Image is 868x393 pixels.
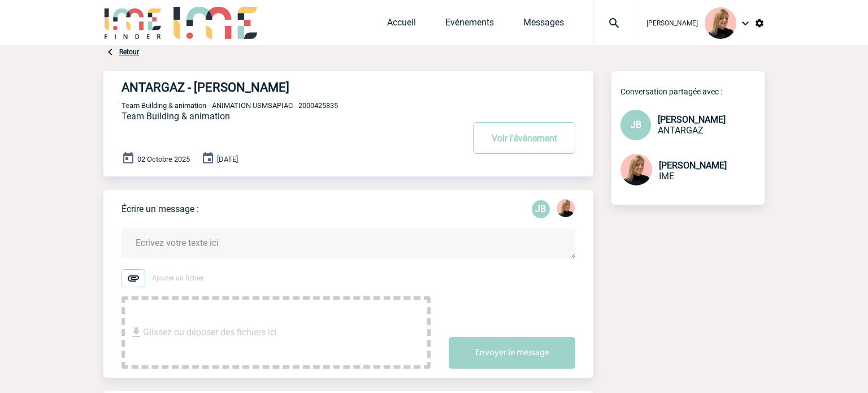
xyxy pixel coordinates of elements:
[523,17,564,33] a: Messages
[631,119,641,130] span: JB
[121,204,199,214] p: Écrire un message :
[387,17,416,33] a: Accueil
[103,7,162,39] img: IME-Finder
[705,7,736,39] img: 131233-0.png
[119,48,139,56] a: Retour
[659,160,727,171] span: [PERSON_NAME]
[121,80,429,94] h4: ANTARGAZ - [PERSON_NAME]
[532,200,550,218] div: Jérémy BIDAUT
[658,114,726,125] span: [PERSON_NAME]
[620,87,765,96] p: Conversation partagée avec :
[449,337,575,369] button: Envoyer le message
[137,155,190,163] span: 02 Octobre 2025
[217,155,238,163] span: [DATE]
[557,199,575,219] div: Estelle PERIOU
[129,326,143,339] img: file_download.svg
[473,122,575,154] button: Voir l'événement
[445,17,494,33] a: Evénements
[121,111,230,122] span: Team Building & animation
[143,304,277,361] span: Glissez ou déposer des fichiers ici
[152,274,204,282] span: Ajouter un fichier
[532,200,550,218] p: JB
[620,154,652,185] img: 131233-0.png
[659,171,674,182] span: IME
[658,125,704,136] span: ANTARGAZ
[121,101,338,110] span: Team Building & animation - ANIMATION USMSAPIAC - 2000425835
[557,199,575,217] img: 131233-0.png
[646,19,698,27] span: [PERSON_NAME]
